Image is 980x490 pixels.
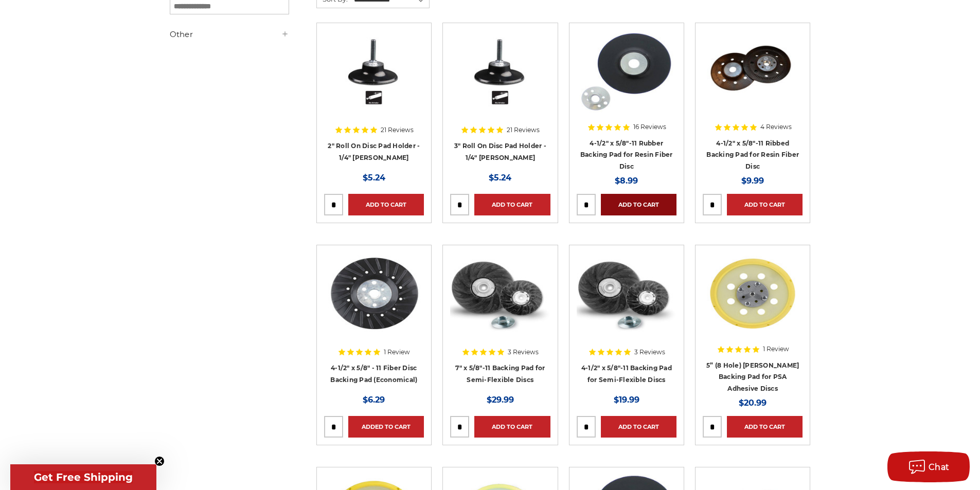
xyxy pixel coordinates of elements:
[474,416,550,438] a: Add to Cart
[727,416,803,438] a: Add to Cart
[580,139,673,170] a: 4-1/2" x 5/8"-11 Rubber Backing Pad for Resin Fiber Disc
[450,252,550,335] img: 7" x 5/8"-11 Backing Pad for Semi-Flexible Discs
[577,30,676,162] a: 4-1/2" Resin Fiber Disc Backing Pad Flexible Rubber
[727,194,803,215] a: Add to Cart
[324,252,424,384] a: Resin disc backing pad measuring 4 1/2 inches, an essential grinder accessory from Empire Abrasives
[154,456,165,466] button: Close teaser
[887,451,970,482] button: Chat
[348,194,424,215] a: Add to Cart
[739,398,767,408] span: $20.99
[324,30,424,162] a: 2" Roll On Disc Pad Holder - 1/4" Shank
[10,464,156,490] div: Get Free ShippingClose teaser
[363,395,385,405] span: $6.29
[450,30,550,113] img: 3" Roll On Disc Pad Holder - 1/4" Shank
[703,252,803,384] a: 5” (8 Hole) DA Sander Backing Pad for PSA Adhesive Discs
[450,252,550,384] a: 7" x 5/8"-11 Backing Pad for Semi-Flexible Discs
[615,176,638,186] span: $8.99
[601,194,676,215] a: Add to Cart
[703,30,803,162] a: 4.5 inch ribbed thermo plastic resin fiber disc backing pad
[324,252,424,335] img: Resin disc backing pad measuring 4 1/2 inches, an essential grinder accessory from Empire Abrasives
[474,194,550,215] a: Add to Cart
[577,30,676,113] img: 4-1/2" Resin Fiber Disc Backing Pad Flexible Rubber
[577,252,676,384] a: 4-1/2" x 5/8"-11 Backing Pad for Semi-Flexible Discs
[34,471,133,483] span: Get Free Shipping
[741,176,764,186] span: $9.99
[489,173,511,183] span: $5.24
[324,30,424,113] img: 2" Roll On Disc Pad Holder - 1/4" Shank
[601,416,676,438] a: Add to Cart
[706,361,799,392] a: 5” (8 Hole) [PERSON_NAME] Backing Pad for PSA Adhesive Discs
[703,30,803,113] img: 4.5 inch ribbed thermo plastic resin fiber disc backing pad
[614,395,639,405] span: $19.99
[577,252,676,335] img: 4-1/2" x 5/8"-11 Backing Pad for Semi-Flexible Discs
[450,30,550,162] a: 3" Roll On Disc Pad Holder - 1/4" Shank
[363,173,385,183] span: $5.24
[170,28,289,41] h5: Other
[929,462,950,472] span: Chat
[487,395,514,405] span: $29.99
[348,416,424,438] a: Added to Cart
[703,252,803,335] img: 5” (8 Hole) DA Sander Backing Pad for PSA Adhesive Discs
[706,139,799,170] a: 4-1/2" x 5/8"-11 Ribbed Backing Pad for Resin Fiber Disc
